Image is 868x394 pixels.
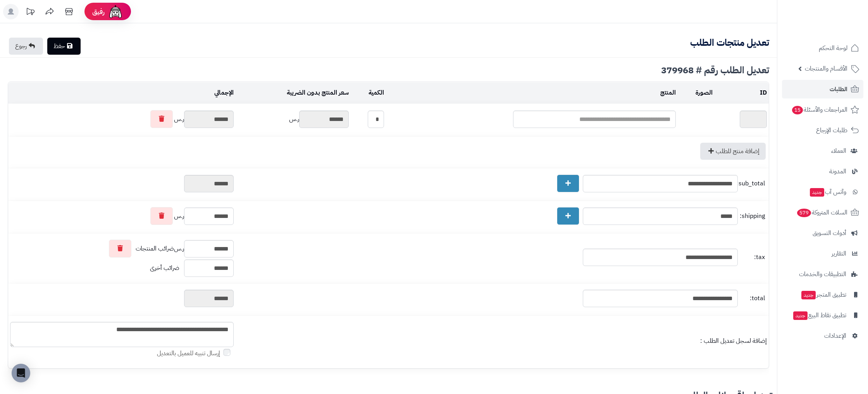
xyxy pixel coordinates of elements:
span: لوحة التحكم [819,43,847,54]
a: التقارير [782,244,863,263]
span: تطبيق نقاط البيع [792,310,846,321]
span: السلات المتروكة [796,207,847,218]
img: ai-face.png [108,4,123,19]
span: ضرائب أخرى [150,263,179,273]
a: الإعدادات [782,327,863,345]
a: المراجعات والأسئلة15 [782,100,863,119]
a: التطبيقات والخدمات [782,265,863,283]
td: ID [715,82,769,104]
td: المنتج [386,82,678,104]
span: جديد [810,188,824,197]
span: tax: [740,253,765,262]
a: أدوات التسويق [782,224,863,242]
a: تحديثات المنصة [21,4,40,21]
div: ر.س [238,111,349,128]
a: حفظ [47,38,81,55]
a: تطبيق المتجرجديد [782,285,863,304]
span: الأقسام والمنتجات [805,63,847,74]
td: الإجمالي [8,82,236,104]
span: أدوات التسويق [813,228,846,238]
span: المدونة [829,166,846,177]
a: تطبيق نقاط البيعجديد [782,306,863,325]
td: سعر المنتج بدون الضريبة [236,82,351,104]
span: الطلبات [830,84,847,95]
div: ر.س [10,240,234,257]
a: لوحة التحكم [782,39,863,57]
span: الإعدادات [824,330,846,341]
a: رجوع [9,38,43,55]
input: إرسال تنبيه للعميل بالتعديل [223,349,230,356]
span: 15 [792,105,803,115]
span: جديد [793,311,808,320]
span: total: [740,294,765,303]
span: التقارير [832,248,846,259]
div: إضافة لسجل تعديل الطلب : [238,337,767,346]
a: الطلبات [782,80,863,98]
div: Open Intercom Messenger [12,364,30,382]
span: 579 [797,208,812,218]
div: ر.س [10,110,234,128]
span: sub_total: [740,179,765,188]
span: تطبيق المتجر [801,289,846,300]
a: السلات المتروكة579 [782,203,863,222]
span: التطبيقات والخدمات [799,269,846,280]
span: وآتس آب [809,187,846,197]
span: طلبات الإرجاع [816,125,847,136]
span: رفيق [92,7,105,16]
a: العملاء [782,142,863,160]
a: إضافة منتج للطلب [700,143,766,160]
span: العملاء [831,145,846,156]
b: تعديل منتجات الطلب [690,36,769,50]
a: طلبات الإرجاع [782,121,863,140]
div: تعديل الطلب رقم # 379968 [8,66,769,75]
a: المدونة [782,162,863,181]
td: الصورة [678,82,715,104]
td: الكمية [351,82,386,104]
span: المراجعات والأسئلة [791,104,847,115]
div: ر.س [10,207,234,225]
span: shipping: [740,212,765,221]
label: إرسال تنبيه للعميل بالتعديل [157,349,234,358]
span: ضرائب المنتجات [136,244,174,253]
span: جديد [801,291,816,299]
img: logo-2.png [815,12,861,28]
a: وآتس آبجديد [782,183,863,201]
